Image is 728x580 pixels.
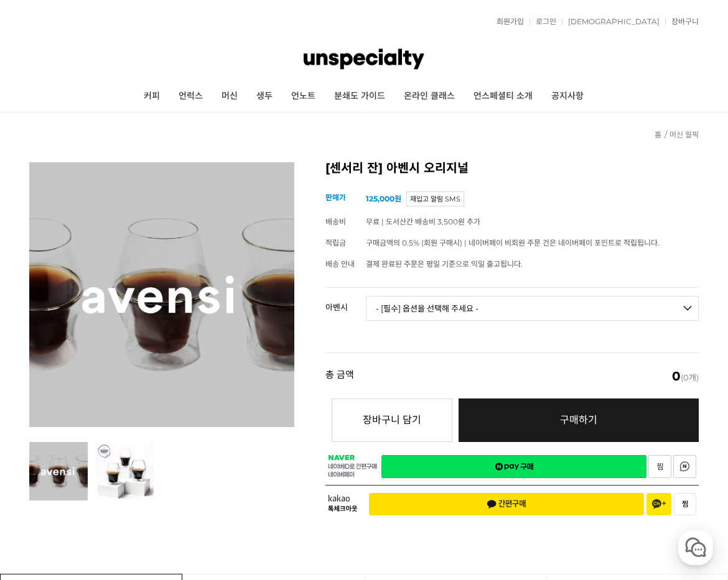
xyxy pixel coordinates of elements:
a: 회원가입 [490,18,524,25]
a: 온라인 클래스 [394,81,464,112]
span: 간편구매 [487,499,526,509]
a: 언스페셜티 소개 [464,81,542,112]
a: 생두 [247,81,282,112]
span: 배송비 [325,217,346,226]
span: 찜 [682,500,688,509]
span: 구매금액의 0.5% (회원 구매시) | 네이버페이 비회원 주문 건은 네이버페이 포인트로 적립됩니다. [366,238,660,247]
th: 아벤시 [325,288,366,316]
span: 채널 추가 [652,499,666,509]
span: 배송 안내 [325,259,355,269]
span: 카카오 톡체크아웃 [328,495,360,513]
button: 찜 [674,493,696,515]
span: 구매하기 [560,414,597,426]
a: 커피 [134,81,169,112]
img: 언스페셜티 몰 [304,40,424,78]
a: 새창 [673,455,696,478]
span: 무료 | 도서산간 배송비 3,500원 추가 [366,217,480,226]
button: 간편구매 [369,493,644,515]
button: 장바구니 담기 [332,398,452,442]
a: 새창 [648,455,671,478]
a: 언럭스 [169,81,212,112]
h2: [센서리 잔] 아벤시 오리지널 [325,162,699,175]
strong: 125,000원 [366,194,401,203]
span: (0개) [672,370,699,382]
span: 적립금 [325,238,346,247]
a: 언노트 [282,81,325,112]
a: 새창 [381,455,646,478]
a: 로그인 [530,18,556,25]
a: 머신 월픽 [670,130,699,139]
button: 채널 추가 [646,493,671,515]
img: 아벤시 잔 3종 세트 [29,162,294,427]
a: 머신 [212,81,247,112]
a: 홈 [655,130,661,139]
span: 판매가 [325,193,346,202]
span: 결제 완료된 주문은 평일 기준으로 익일 출고됩니다. [366,259,523,269]
a: 분쇄도 가이드 [325,81,394,112]
a: 공지사항 [542,81,593,112]
a: 구매하기 [459,398,699,442]
em: 0 [672,369,681,384]
strong: 총 금액 [325,370,354,382]
a: [DEMOGRAPHIC_DATA] [562,18,660,25]
a: 장바구니 [665,18,699,25]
